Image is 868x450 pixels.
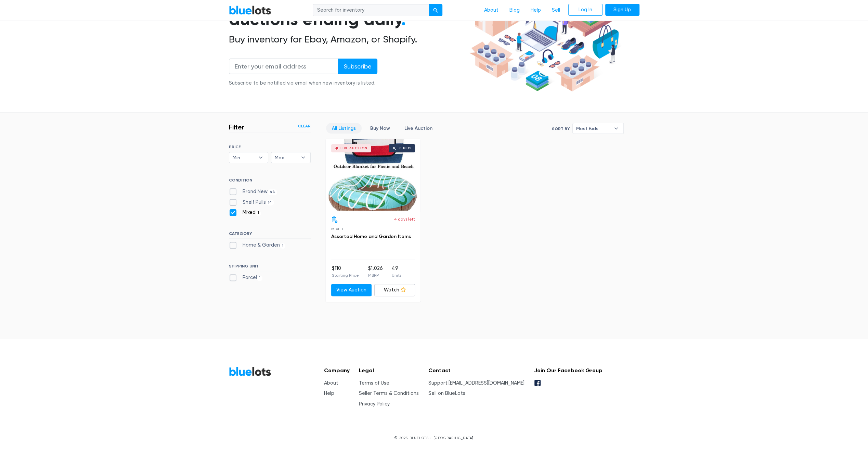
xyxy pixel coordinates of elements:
div: 0 bids [399,147,412,150]
a: Sell [546,4,566,17]
a: Help [525,4,546,17]
label: Home & Garden [229,241,286,249]
span: 14 [266,200,274,205]
a: Sell on BlueLots [428,390,465,396]
p: MSRP [368,272,383,278]
a: BlueLots [229,366,271,376]
a: Watch [374,284,415,296]
input: Search for inventory [313,4,429,16]
div: Subscribe to be notified via email when new inventory is listed. [229,79,377,87]
a: Seller Terms & Conditions [359,390,419,396]
h3: Filter [229,123,244,131]
h5: Contact [428,367,524,374]
b: ▾ [296,152,310,163]
span: 1 [280,243,286,249]
h6: CATEGORY [229,231,311,239]
span: 44 [268,189,277,195]
a: Log In [568,4,603,16]
span: Min [233,152,255,163]
span: 1 [257,276,263,281]
h5: Join Our Facebook Group [534,367,602,374]
label: Parcel [229,274,263,282]
a: Terms of Use [359,380,389,386]
a: Privacy Policy [359,401,390,407]
a: About [479,4,504,17]
a: [EMAIL_ADDRESS][DOMAIN_NAME] [449,380,524,386]
input: Enter your email address [229,59,338,74]
b: ▾ [254,152,268,163]
input: Subscribe [338,59,377,74]
li: Support: [428,379,524,387]
p: © 2025 BLUELOTS • [GEOGRAPHIC_DATA] [229,435,639,440]
a: All Listings [326,123,362,134]
a: About [324,380,338,386]
li: $1,026 [368,265,383,278]
span: Most Bids [576,123,610,134]
p: Starting Price [332,272,359,278]
a: Sign Up [605,4,639,16]
a: Live Auction [399,123,438,134]
li: 49 [392,265,401,278]
span: 1 [256,211,261,216]
p: 4 days left [394,216,415,222]
label: Mixed [229,209,261,216]
a: Buy Now [364,123,396,134]
h2: Buy inventory for Ebay, Amazon, or Shopify. [229,34,467,45]
span: Max [275,152,297,163]
a: Assorted Home and Garden Items [331,234,411,239]
h6: PRICE [229,145,311,149]
h5: Legal [359,367,419,374]
a: Clear [298,123,311,129]
label: Brand New [229,188,277,196]
h5: Company [324,367,350,374]
label: Shelf Pulls [229,199,274,206]
h6: CONDITION [229,178,311,185]
h6: SHIPPING UNIT [229,264,311,271]
div: Live Auction [340,147,367,150]
p: Units [392,272,401,278]
a: BlueLots [229,5,271,15]
span: Mixed [331,227,343,231]
label: Sort By [552,126,570,132]
a: Blog [504,4,525,17]
b: ▾ [609,123,623,134]
a: Live Auction 0 bids [326,139,420,211]
a: Help [324,390,334,396]
li: $110 [332,265,359,278]
a: View Auction [331,284,372,296]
